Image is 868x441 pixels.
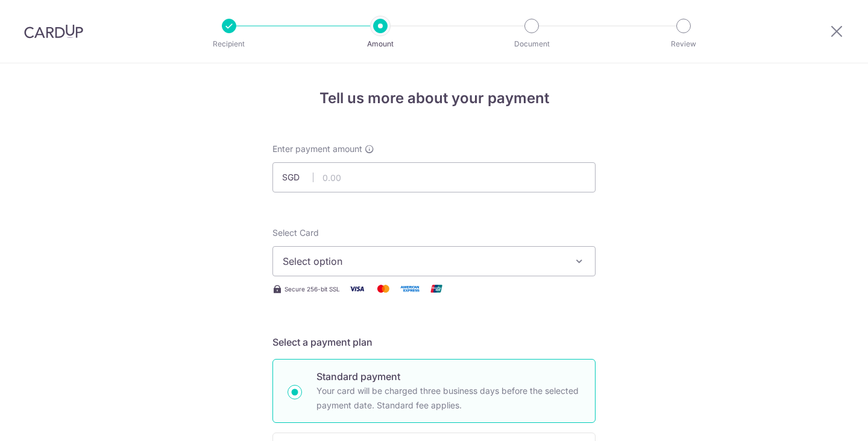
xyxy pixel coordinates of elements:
p: Amount [336,38,425,50]
p: Your card will be charged three business days before the selected payment date. Standard fee appl... [316,384,580,413]
span: Secure 256-bit SSL [285,284,340,294]
button: Select option [272,246,596,276]
h4: Tell us more about your payment [272,87,596,109]
img: American Express [398,281,422,296]
img: CardUp [24,24,83,39]
h5: Select a payment plan [272,335,596,349]
p: Document [487,38,576,50]
span: Select option [283,254,564,268]
span: Enter payment amount [272,143,362,155]
p: Review [639,38,728,50]
img: Visa [345,281,369,296]
img: Union Pay [424,281,448,296]
input: 0.00 [272,162,596,192]
span: translation missing: en.payables.payment_networks.credit_card.summary.labels.select_card [272,227,319,238]
p: Recipient [184,38,274,50]
span: SGD [282,171,313,183]
img: Mastercard [371,281,395,296]
p: Standard payment [316,369,580,384]
iframe: Opens a widget where you can find more information [790,405,856,435]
